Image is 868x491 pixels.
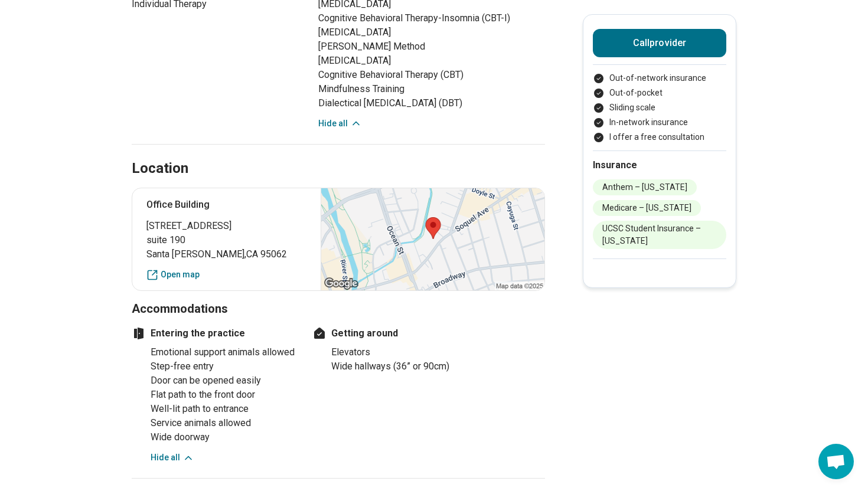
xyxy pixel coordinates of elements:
li: Dialectical [MEDICAL_DATA] (DBT) [318,96,545,110]
li: Step-free entry [151,359,297,374]
button: Callprovider [593,29,726,57]
h2: Location [132,159,188,179]
button: Hide all [151,451,194,464]
h2: Insurance [593,158,726,172]
li: Wide doorway [151,430,297,444]
span: suite 190 [146,233,306,247]
li: Emotional support animals allowed [151,345,297,359]
li: Flat path to the front door [151,388,297,402]
li: Out-of-pocket [593,87,726,99]
li: [MEDICAL_DATA] [318,54,545,68]
h4: Entering the practice [132,326,297,341]
li: In-network insurance [593,116,726,129]
li: UCSC Student Insurance – [US_STATE] [593,221,726,249]
h4: Getting around [312,326,478,341]
li: Out-of-network insurance [593,72,726,84]
a: Open map [146,269,306,281]
li: Cognitive Behavioral Therapy (CBT) [318,68,545,82]
li: Cognitive Behavioral Therapy-Insomnia (CBT-I) [318,11,545,25]
li: [PERSON_NAME] Method [318,40,545,54]
span: Santa [PERSON_NAME] , CA 95062 [146,247,306,261]
p: Office Building [146,198,306,212]
div: Open chat [818,444,854,479]
h3: Accommodations [132,300,545,317]
li: [MEDICAL_DATA] [318,25,545,40]
ul: Payment options [593,72,726,143]
li: Service animals allowed [151,416,297,430]
li: Anthem – [US_STATE] [593,179,697,195]
li: Medicare – [US_STATE] [593,200,701,216]
li: Elevators [331,345,478,359]
li: Sliding scale [593,102,726,114]
li: Well-lit path to entrance [151,402,297,416]
li: Mindfulness Training [318,82,545,96]
span: [STREET_ADDRESS] [146,219,306,233]
li: Wide hallways (36” or 90cm) [331,359,478,374]
li: Door can be opened easily [151,374,297,388]
li: I offer a free consultation [593,131,726,143]
button: Hide all [318,117,362,130]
